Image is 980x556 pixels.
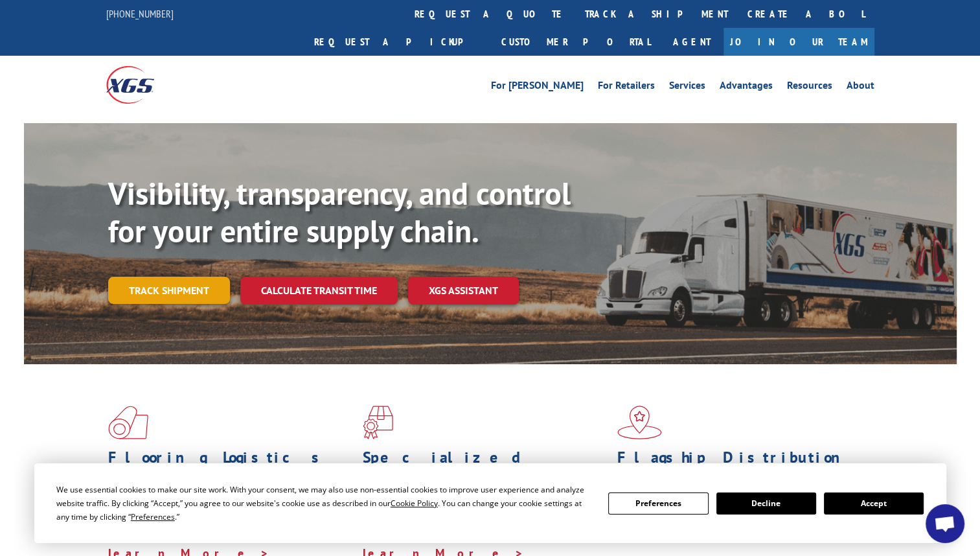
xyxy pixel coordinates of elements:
[824,492,924,515] button: Accept
[363,406,393,439] img: xgs-icon-focused-on-flooring-red
[108,277,230,304] a: Track shipment
[391,498,438,509] span: Cookie Policy
[108,406,148,439] img: xgs-icon-total-supply-chain-intelligence-red
[56,483,593,524] div: We use essential cookies to make our site work. With your consent, we may also use non-essential ...
[724,28,874,56] a: Join Our Team
[617,530,779,545] a: Learn More >
[720,80,773,95] a: Advantages
[108,450,353,487] h1: Flooring Logistics Solutions
[787,80,832,95] a: Resources
[926,504,964,543] div: Open chat
[363,450,608,487] h1: Specialized Freight Experts
[106,7,174,20] a: [PHONE_NUMBER]
[34,463,946,543] div: Cookie Consent Prompt
[617,450,862,487] h1: Flagship Distribution Model
[492,28,660,56] a: Customer Portal
[491,80,584,95] a: For [PERSON_NAME]
[108,173,571,251] b: Visibility, transparency, and control for your entire supply chain.
[716,492,816,515] button: Decline
[847,80,874,95] a: About
[660,28,724,56] a: Agent
[669,80,705,95] a: Services
[608,492,708,515] button: Preferences
[617,406,662,439] img: xgs-icon-flagship-distribution-model-red
[598,80,655,95] a: For Retailers
[240,277,398,305] a: Calculate transit time
[408,277,519,305] a: XGS ASSISTANT
[131,511,175,522] span: Preferences
[304,28,492,56] a: Request a pickup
